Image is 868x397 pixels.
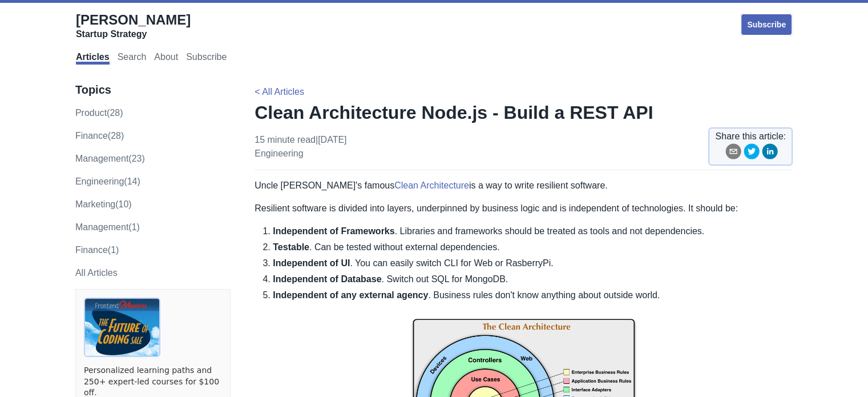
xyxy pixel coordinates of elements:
div: Startup Strategy [76,29,191,40]
p: 15 minute read | [DATE] [255,133,346,161]
span: [PERSON_NAME] [76,12,191,27]
p: Uncle [PERSON_NAME]'s famous is a way to write resilient software. [255,179,793,193]
a: About [154,52,178,65]
h1: Clean Architecture Node.js - Build a REST API [255,101,793,124]
strong: Independent of any external agency [273,290,428,300]
a: All Articles [75,268,118,278]
a: marketing(10) [75,199,132,209]
a: Subscribe [740,13,793,36]
button: twitter [744,143,760,163]
strong: Testable [273,242,309,252]
li: . Switch out SQL for MongoDB. [273,272,793,286]
a: < All Articles [255,87,304,97]
a: finance(28) [75,131,124,141]
a: Subscribe [186,52,227,65]
a: product(28) [75,108,123,118]
li: . You can easily switch CLI for Web or RasberryPi. [273,256,793,270]
a: Articles [76,52,110,65]
strong: Independent of Frameworks [273,226,394,236]
a: Search [118,52,147,65]
a: Clean Architecture [394,181,469,190]
li: . Can be tested without external dependencies. [273,240,793,254]
p: Resilient software is divided into layers, underpinned by business logic and is independent of te... [255,202,793,215]
strong: Independent of Database [273,274,381,284]
li: . Business rules don't know anything about outside world. [273,288,793,302]
a: engineering [255,149,303,158]
a: engineering(14) [75,177,140,186]
button: email [725,143,741,163]
strong: Independent of UI [273,258,350,268]
a: management(23) [75,154,145,163]
span: Share this article: [715,130,786,143]
a: [PERSON_NAME]Startup Strategy [76,11,191,40]
h3: Topics [75,83,231,97]
img: ads via Carbon [84,298,160,357]
a: Finance(1) [75,245,119,255]
li: . Libraries and frameworks should be treated as tools and not dependencies. [273,224,793,238]
button: linkedin [762,143,778,163]
a: Management(1) [75,222,140,232]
